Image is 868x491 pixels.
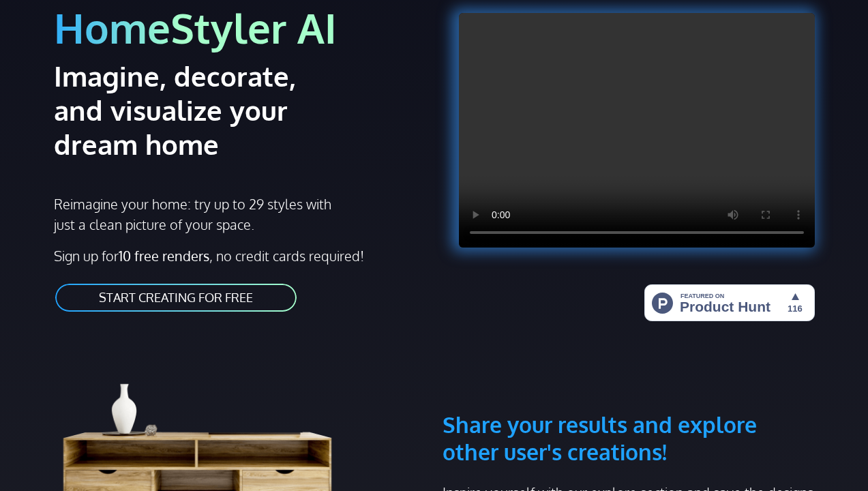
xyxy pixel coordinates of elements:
h2: Imagine, decorate, and visualize your dream home [54,59,352,161]
h1: HomeStyler AI [54,2,426,53]
img: HomeStyler AI - Interior Design Made Easy: One Click to Your Dream Home | Product Hunt [644,284,815,321]
a: START CREATING FOR FREE [54,282,298,313]
p: Reimagine your home: try up to 29 styles with just a clean picture of your space. [54,194,333,235]
h3: Share your results and explore other user's creations! [443,346,815,466]
strong: 10 free renders [119,247,209,265]
p: Sign up for , no credit cards required! [54,245,426,266]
